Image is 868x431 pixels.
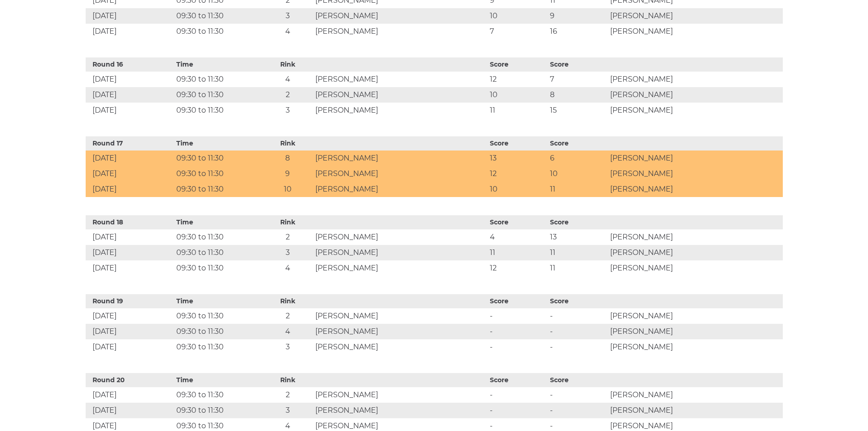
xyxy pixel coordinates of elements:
[548,339,608,355] td: -
[313,72,488,87] td: [PERSON_NAME]
[86,151,174,166] td: [DATE]
[488,308,548,324] td: -
[548,182,608,197] td: 11
[262,373,313,387] th: Rink
[86,373,174,387] th: Round 20
[608,72,782,87] td: [PERSON_NAME]
[313,8,488,24] td: [PERSON_NAME]
[313,339,488,355] td: [PERSON_NAME]
[488,166,548,182] td: 12
[608,245,782,260] td: [PERSON_NAME]
[608,339,782,355] td: [PERSON_NAME]
[488,260,548,276] td: 12
[313,229,488,245] td: [PERSON_NAME]
[86,166,174,182] td: [DATE]
[174,72,262,87] td: 09:30 to 11:30
[488,245,548,260] td: 11
[174,103,262,118] td: 09:30 to 11:30
[313,24,488,39] td: [PERSON_NAME]
[262,260,313,276] td: 4
[488,294,548,308] th: Score
[608,324,782,339] td: [PERSON_NAME]
[86,87,174,103] td: [DATE]
[262,182,313,197] td: 10
[174,387,262,403] td: 09:30 to 11:30
[488,103,548,118] td: 11
[174,87,262,103] td: 09:30 to 11:30
[608,308,782,324] td: [PERSON_NAME]
[313,324,488,339] td: [PERSON_NAME]
[174,136,262,151] th: Time
[174,403,262,418] td: 09:30 to 11:30
[174,57,262,72] th: Time
[608,151,782,166] td: [PERSON_NAME]
[608,166,782,182] td: [PERSON_NAME]
[313,387,488,403] td: [PERSON_NAME]
[313,403,488,418] td: [PERSON_NAME]
[548,229,608,245] td: 13
[608,182,782,197] td: [PERSON_NAME]
[86,57,174,72] th: Round 16
[86,339,174,355] td: [DATE]
[86,245,174,260] td: [DATE]
[262,166,313,182] td: 9
[174,229,262,245] td: 09:30 to 11:30
[86,72,174,87] td: [DATE]
[174,308,262,324] td: 09:30 to 11:30
[262,387,313,403] td: 2
[488,136,548,151] th: Score
[488,151,548,166] td: 13
[262,324,313,339] td: 4
[548,245,608,260] td: 11
[548,308,608,324] td: -
[174,339,262,355] td: 09:30 to 11:30
[548,8,608,24] td: 9
[548,24,608,39] td: 16
[548,72,608,87] td: 7
[548,87,608,103] td: 8
[548,373,608,387] th: Score
[174,24,262,39] td: 09:30 to 11:30
[174,182,262,197] td: 09:30 to 11:30
[174,8,262,24] td: 09:30 to 11:30
[608,229,782,245] td: [PERSON_NAME]
[262,151,313,166] td: 8
[174,373,262,387] th: Time
[174,151,262,166] td: 09:30 to 11:30
[86,308,174,324] td: [DATE]
[608,260,782,276] td: [PERSON_NAME]
[548,324,608,339] td: -
[313,166,488,182] td: [PERSON_NAME]
[262,215,313,229] th: Rink
[86,403,174,418] td: [DATE]
[313,245,488,260] td: [PERSON_NAME]
[262,403,313,418] td: 3
[262,339,313,355] td: 3
[86,215,174,229] th: Round 18
[608,103,782,118] td: [PERSON_NAME]
[262,72,313,87] td: 4
[548,151,608,166] td: 6
[488,339,548,355] td: -
[488,387,548,403] td: -
[488,215,548,229] th: Score
[488,57,548,72] th: Score
[262,103,313,118] td: 3
[262,294,313,308] th: Rink
[548,387,608,403] td: -
[262,57,313,72] th: Rink
[313,87,488,103] td: [PERSON_NAME]
[262,24,313,39] td: 4
[86,182,174,197] td: [DATE]
[488,72,548,87] td: 12
[174,215,262,229] th: Time
[262,87,313,103] td: 2
[86,24,174,39] td: [DATE]
[313,260,488,276] td: [PERSON_NAME]
[86,294,174,308] th: Round 19
[608,24,782,39] td: [PERSON_NAME]
[86,103,174,118] td: [DATE]
[313,151,488,166] td: [PERSON_NAME]
[608,8,782,24] td: [PERSON_NAME]
[262,245,313,260] td: 3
